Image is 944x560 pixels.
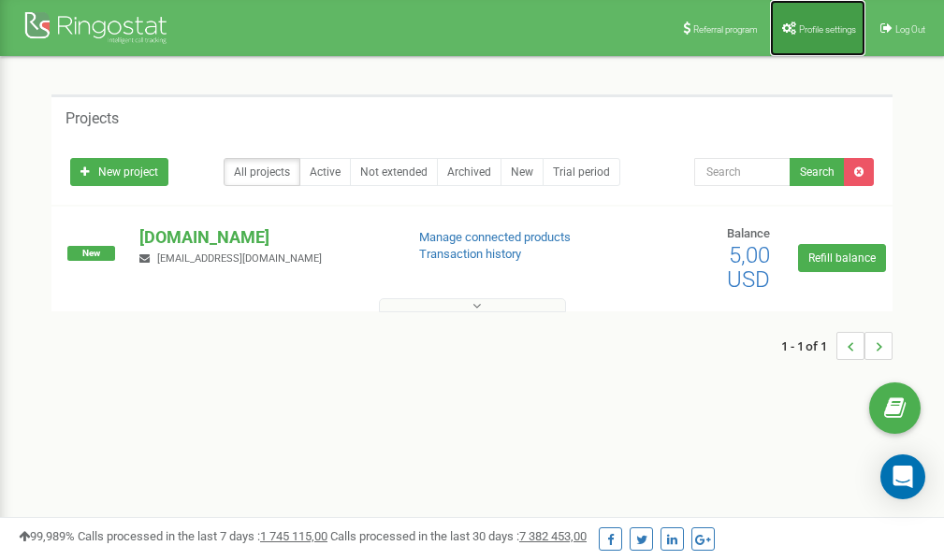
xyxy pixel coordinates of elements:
[798,244,886,272] a: Refill balance
[330,529,587,543] span: Calls processed in the last 30 days :
[501,158,544,186] a: New
[419,247,521,261] a: Transaction history
[260,529,327,543] u: 1 745 115,00
[19,529,75,543] span: 99,989%
[299,158,351,186] a: Active
[727,226,770,240] span: Balance
[880,454,925,499] div: Open Intercom Messenger
[727,242,770,293] span: 5,00 USD
[70,158,168,186] a: New project
[139,225,388,250] p: [DOMAIN_NAME]
[790,158,845,186] button: Search
[781,313,893,379] nav: ...
[799,24,856,35] span: Profile settings
[693,24,758,35] span: Referral program
[543,158,620,186] a: Trial period
[419,230,571,244] a: Manage connected products
[350,158,438,186] a: Not extended
[437,158,501,186] a: Archived
[519,529,587,543] u: 7 382 453,00
[694,158,791,186] input: Search
[67,246,115,261] span: New
[157,252,322,265] span: [EMAIL_ADDRESS][DOMAIN_NAME]
[781,332,836,360] span: 1 - 1 of 1
[65,110,119,127] h5: Projects
[895,24,925,35] span: Log Out
[78,529,327,543] span: Calls processed in the last 7 days :
[224,158,300,186] a: All projects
